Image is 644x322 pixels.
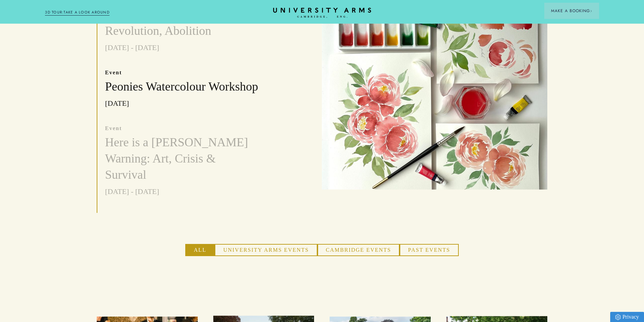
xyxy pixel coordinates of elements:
img: image-d919818ad036852afa640616062cfdcf34b72fe5-2836x2520-jpg [322,21,547,190]
img: Privacy [615,314,621,320]
button: Make a BookingArrow icon [544,3,599,19]
p: [DATE] - [DATE] [105,42,260,53]
button: Past Events [400,244,459,256]
a: 3D TOUR:TAKE A LOOK AROUND [45,9,110,16]
h3: Peonies Watercolour Workshop [105,79,258,95]
p: [DATE] [105,97,258,109]
p: event [105,125,260,132]
button: All [185,244,215,256]
a: event Here is a [PERSON_NAME] Warning: Art, Crisis & Survival [DATE] - [DATE] [97,125,260,197]
button: Cambridge Events [317,244,400,256]
p: [DATE] - [DATE] [105,185,260,197]
span: Make a Booking [551,8,592,14]
button: University Arms Events [215,244,317,256]
a: Home [273,8,371,18]
h3: Here is a [PERSON_NAME] Warning: Art, Crisis & Survival [105,134,260,183]
img: Arrow icon [590,10,592,12]
a: Privacy [610,312,644,322]
a: event Peonies Watercolour Workshop [DATE] [97,69,258,109]
p: event [105,69,258,76]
